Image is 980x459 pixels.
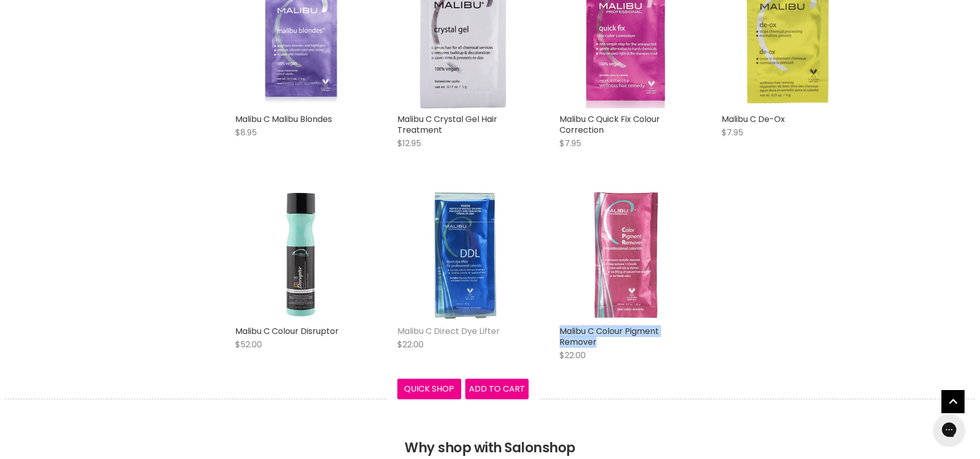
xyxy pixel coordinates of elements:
span: $8.95 [235,127,257,138]
span: $52.00 [235,339,262,350]
a: Malibu C De-Ox [722,113,785,125]
span: $22.00 [559,349,586,361]
span: Back to top [941,390,965,417]
iframe: Gorgias live chat messenger [929,411,970,449]
img: Malibu C Direct Dye Lifter [397,189,529,321]
span: $7.95 [559,137,581,149]
img: Malibu C Colour Pigment Remover [559,189,691,321]
a: Malibu C Colour Pigment Remover [559,325,659,348]
a: Malibu C Crystal Gel Hair Treatment [397,113,497,136]
button: Add to cart [465,379,529,399]
button: Quick shop [397,379,461,399]
a: Back to top [941,390,965,413]
a: Malibu C Direct Dye Lifter [397,325,500,337]
img: Malibu C Colour Disruptor [235,189,366,321]
span: $22.00 [397,339,424,350]
span: $7.95 [722,127,743,138]
span: Add to cart [469,383,525,395]
a: Malibu C Malibu Blondes [235,113,332,125]
span: $12.95 [397,137,421,149]
a: Malibu C Colour Disruptor [235,325,339,337]
a: Malibu C Quick Fix Colour Correction [559,113,660,136]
